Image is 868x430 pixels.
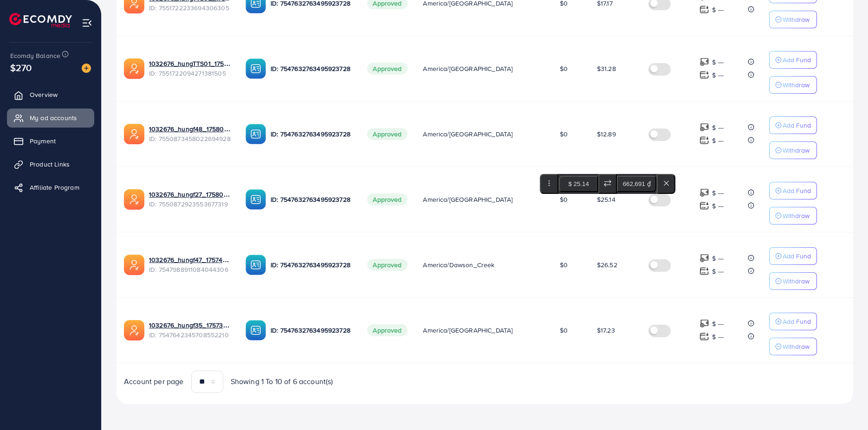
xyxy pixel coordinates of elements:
[10,51,60,60] span: Ecomdy Balance
[712,318,724,329] p: $ ---
[423,195,512,204] span: America/[GEOGRAPHIC_DATA]
[769,116,817,134] button: Add Fund
[271,325,352,336] p: ID: 7547632763495923728
[700,5,709,14] img: top-up amount
[712,331,724,342] p: $ ---
[82,18,92,28] img: menu
[769,272,817,290] button: Withdraw
[7,109,94,127] a: My ad accounts
[271,63,352,74] p: ID: 7547632763495923728
[149,199,231,209] span: ID: 7550872923553677319
[124,189,144,210] img: ic-ads-acc.e4c84228.svg
[700,188,709,198] img: top-up amount
[149,255,231,264] a: 1032676_hungf47_1757403170822
[30,113,77,122] span: My ad accounts
[769,141,817,159] button: Withdraw
[149,321,231,330] a: 1032676_hungf35_1757322493601
[423,64,512,73] span: America/[GEOGRAPHIC_DATA]
[783,185,811,196] p: Add Fund
[700,201,709,211] img: top-up amount
[124,320,144,340] img: ic-ads-acc.e4c84228.svg
[712,135,724,146] p: $ ---
[700,135,709,145] img: top-up amount
[712,70,724,81] p: $ ---
[560,64,568,73] span: $0
[30,90,58,99] span: Overview
[712,253,724,264] p: $ ---
[149,190,231,199] a: 1032676_hungf27_1758074821739
[367,259,407,271] span: Approved
[712,4,724,15] p: $ ---
[783,145,810,156] p: Withdraw
[829,388,861,423] iframe: Chat
[124,58,144,79] img: ic-ads-acc.e4c84228.svg
[769,182,817,199] button: Add Fund
[700,122,709,132] img: top-up amount
[712,266,724,277] p: $ ---
[783,210,810,221] p: Withdraw
[783,316,811,327] p: Add Fund
[712,122,724,133] p: $ ---
[700,319,709,328] img: top-up amount
[246,124,266,144] img: ic-ba-acc.ded83a64.svg
[783,341,810,352] p: Withdraw
[7,155,94,173] a: Product Links
[149,134,231,143] span: ID: 7550873458022694928
[712,200,724,212] p: $ ---
[82,64,91,73] img: image
[7,178,94,197] a: Affiliate Program
[597,326,615,335] span: $17.23
[246,189,266,210] img: ic-ba-acc.ded83a64.svg
[423,326,512,335] span: America/[GEOGRAPHIC_DATA]
[597,195,615,204] span: $25.14
[149,190,231,209] div: <span class='underline'>1032676_hungf27_1758074821739</span></br>7550872923553677319
[769,11,817,28] button: Withdraw
[700,253,709,263] img: top-up amount
[367,324,407,336] span: Approved
[271,259,352,270] p: ID: 7547632763495923728
[7,132,94,150] a: Payment
[271,128,352,140] p: ID: 7547632763495923728
[149,69,231,78] span: ID: 7551722094271381505
[246,320,266,340] img: ic-ba-acc.ded83a64.svg
[231,376,333,387] span: Showing 1 To 10 of 6 account(s)
[149,321,231,340] div: <span class='underline'>1032676_hungf35_1757322493601</span></br>7547642345708552210
[597,260,617,270] span: $26.52
[560,195,568,204] span: $0
[712,187,724,199] p: $ ---
[149,330,231,340] span: ID: 7547642345708552210
[124,255,144,275] img: ic-ads-acc.e4c84228.svg
[271,194,352,205] p: ID: 7547632763495923728
[149,255,231,274] div: <span class='underline'>1032676_hungf47_1757403170822</span></br>7547988911084044306
[124,376,184,387] span: Account per page
[700,266,709,276] img: top-up amount
[10,61,32,74] span: $270
[246,58,266,79] img: ic-ba-acc.ded83a64.svg
[30,183,79,192] span: Affiliate Program
[769,51,817,69] button: Add Fund
[560,326,568,335] span: $0
[712,57,724,68] p: $ ---
[783,276,810,287] p: Withdraw
[783,120,811,131] p: Add Fund
[246,255,266,275] img: ic-ba-acc.ded83a64.svg
[423,260,494,270] span: America/Dawson_Creek
[124,124,144,144] img: ic-ads-acc.e4c84228.svg
[149,59,231,78] div: <span class='underline'>1032676_hungTTS01_1758272360413</span></br>7551722094271381505
[769,247,817,265] button: Add Fund
[560,260,568,270] span: $0
[597,64,616,73] span: $31.28
[367,63,407,75] span: Approved
[423,129,512,139] span: America/[GEOGRAPHIC_DATA]
[783,79,810,90] p: Withdraw
[9,13,72,27] a: logo
[30,160,70,169] span: Product Links
[560,129,568,139] span: $0
[700,57,709,67] img: top-up amount
[149,3,231,13] span: ID: 7551722233694306305
[769,338,817,355] button: Withdraw
[597,129,616,139] span: $12.89
[769,76,817,94] button: Withdraw
[367,128,407,140] span: Approved
[783,250,811,262] p: Add Fund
